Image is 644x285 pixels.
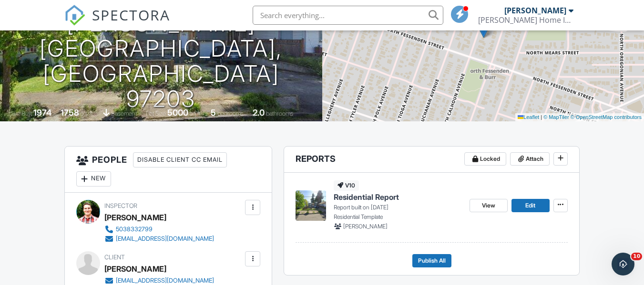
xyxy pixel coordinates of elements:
[612,253,634,275] iframe: Intercom live chat
[167,108,188,118] div: 5000
[104,202,137,209] span: Inspector
[266,110,293,117] span: bathrooms
[116,226,153,233] div: 5038332799
[81,110,94,117] span: sq. ft.
[104,254,125,261] span: Client
[211,108,216,118] div: 5
[65,147,272,193] h3: People
[76,171,111,187] div: New
[116,235,214,243] div: [EMAIL_ADDRESS][DOMAIN_NAME]
[111,110,137,117] span: basement
[217,110,244,117] span: bedrooms
[104,234,214,244] a: [EMAIL_ADDRESS][DOMAIN_NAME]
[92,5,170,25] span: SPECTORA
[504,6,566,15] div: [PERSON_NAME]
[33,108,51,118] div: 1974
[133,152,227,167] div: Disable Client CC Email
[146,110,166,117] span: Lot Size
[478,15,573,25] div: Thompson Home Inspection, LLC
[631,253,642,260] span: 10
[104,262,166,276] div: [PERSON_NAME]
[541,114,542,120] span: |
[104,210,166,225] div: [PERSON_NAME]
[64,5,85,26] img: The Best Home Inspection Software - Spectora
[116,277,214,285] div: [EMAIL_ADDRESS][DOMAIN_NAME]
[253,6,443,25] input: Search everything...
[518,114,539,120] a: Leaflet
[190,110,202,117] span: sq.ft.
[21,110,32,117] span: Built
[64,13,170,33] a: SPECTORA
[571,114,642,120] a: © OpenStreetMap contributors
[253,108,265,118] div: 2.0
[104,225,214,234] a: 5038332799
[543,114,569,120] a: © MapTiler
[61,108,79,118] div: 1758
